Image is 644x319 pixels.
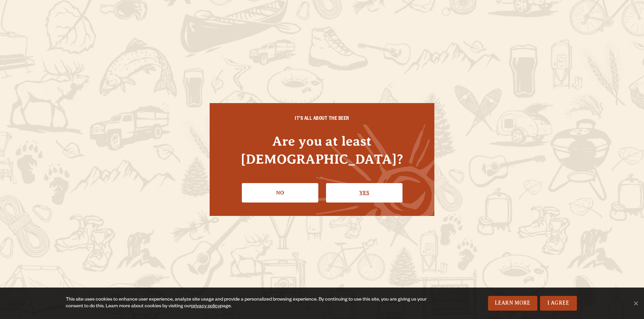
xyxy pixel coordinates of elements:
a: privacy policy [191,304,220,309]
a: I Agree [540,296,577,311]
a: No [242,183,318,203]
a: Learn More [488,296,537,311]
a: Confirm I'm 21 or older [326,183,402,203]
h4: Are you at least [DEMOGRAPHIC_DATA]? [223,132,421,168]
span: No [632,300,639,307]
h6: IT'S ALL ABOUT THE BEER [223,116,421,123]
div: This site uses cookies to enhance user experience, analyze site usage and provide a personalized ... [66,297,432,310]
